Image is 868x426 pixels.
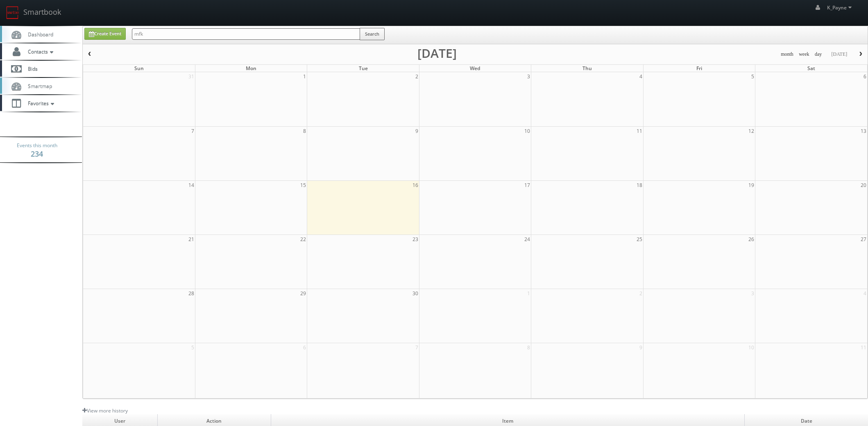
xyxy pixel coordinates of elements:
span: 5 [190,343,195,352]
span: 7 [415,343,419,352]
span: 11 [636,127,643,135]
span: 12 [748,127,755,135]
span: 28 [188,289,195,298]
span: 9 [415,127,419,135]
span: Fri [696,65,702,72]
span: 6 [302,343,307,352]
span: Favorites [24,100,56,107]
span: Mon [246,65,256,72]
h2: [DATE] [417,49,457,57]
span: 24 [524,235,531,244]
span: 25 [636,235,643,244]
button: week [796,49,812,59]
span: 11 [860,343,867,352]
span: 10 [524,127,531,135]
span: 20 [860,181,867,189]
span: 1 [302,72,307,81]
input: Search for Events [132,28,360,40]
span: Thu [582,65,592,72]
span: 15 [299,181,307,189]
span: K_Payne [827,4,854,11]
span: 22 [299,235,307,244]
button: Search [360,28,385,40]
span: Events this month [17,141,57,150]
span: Wed [470,65,480,72]
span: 26 [748,235,755,244]
span: 29 [299,289,307,298]
span: 10 [748,343,755,352]
span: 13 [860,127,867,135]
span: 2 [639,289,643,298]
span: Bids [24,65,38,72]
span: 4 [639,72,643,81]
span: 9 [639,343,643,352]
button: day [812,49,825,59]
span: 5 [750,72,755,81]
a: View more history [82,407,128,414]
span: Dashboard [24,31,53,38]
span: Contacts [24,48,55,55]
span: Smartmap [24,82,52,89]
span: 18 [636,181,643,189]
button: month [778,49,796,59]
span: 6 [863,72,867,81]
span: 2 [415,72,419,81]
span: 1 [526,289,531,298]
span: 30 [412,289,419,298]
a: Create Event [84,28,126,40]
span: 21 [188,235,195,244]
span: 4 [863,289,867,298]
span: 14 [188,181,195,189]
span: 7 [190,127,195,135]
img: smartbook-logo.png [6,6,19,19]
span: 16 [412,181,419,189]
span: 8 [526,343,531,352]
span: 19 [748,181,755,189]
strong: 234 [31,149,43,159]
span: 17 [524,181,531,189]
span: 3 [526,72,531,81]
span: Sat [807,65,815,72]
span: Sun [134,65,144,72]
span: 8 [302,127,307,135]
button: [DATE] [828,49,850,59]
span: 27 [860,235,867,244]
span: Tue [359,65,368,72]
span: 31 [188,72,195,81]
span: 23 [412,235,419,244]
span: 3 [750,289,755,298]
